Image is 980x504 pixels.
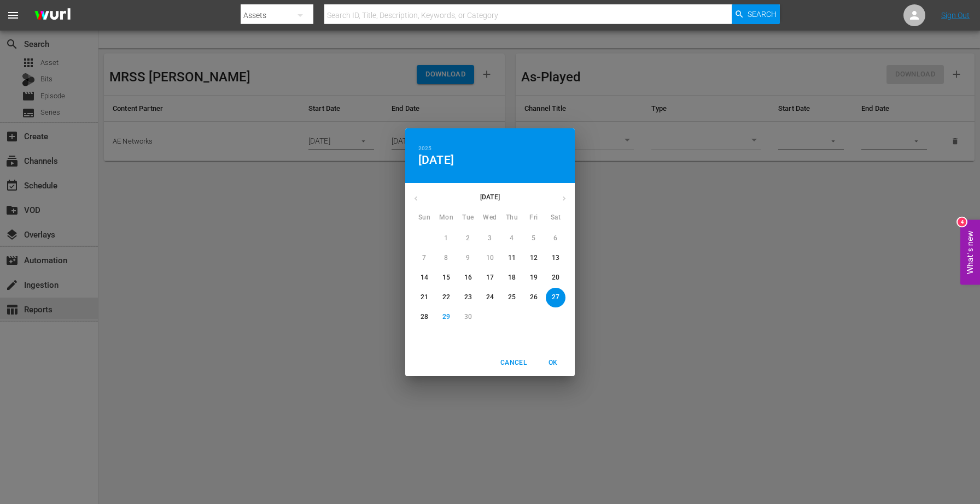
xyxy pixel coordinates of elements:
[415,307,434,327] button: 28
[436,268,456,288] button: 15
[496,354,531,372] button: Cancel
[480,212,500,223] span: Wed
[415,288,434,307] button: 21
[546,268,565,288] button: 20
[480,288,500,307] button: 24
[421,293,428,302] p: 21
[458,288,478,307] button: 23
[546,288,565,307] button: 27
[530,293,538,302] p: 26
[552,293,559,302] p: 27
[508,273,516,282] p: 18
[552,273,559,282] p: 20
[530,253,538,263] p: 12
[748,4,777,24] span: Search
[508,253,516,263] p: 11
[7,9,20,22] span: menu
[502,212,522,223] span: Thu
[421,312,428,322] p: 28
[418,144,431,153] button: 2025
[436,307,456,327] button: 29
[530,273,538,282] p: 19
[436,288,456,307] button: 22
[415,268,434,288] button: 14
[427,192,553,202] p: [DATE]
[500,357,527,369] span: Cancel
[486,293,494,302] p: 24
[442,293,450,302] p: 22
[442,273,450,282] p: 15
[421,273,428,282] p: 14
[546,212,565,223] span: Sat
[524,248,544,268] button: 12
[958,217,966,226] div: 4
[464,293,472,302] p: 23
[552,253,559,263] p: 13
[502,288,522,307] button: 25
[524,268,544,288] button: 19
[546,248,565,268] button: 13
[464,273,472,282] p: 16
[480,268,500,288] button: 17
[502,248,522,268] button: 11
[502,268,522,288] button: 18
[458,268,478,288] button: 16
[442,312,450,322] p: 29
[418,153,454,167] button: [DATE]
[415,212,434,223] span: Sun
[458,212,478,223] span: Tue
[941,11,970,20] a: Sign Out
[524,288,544,307] button: 26
[524,212,544,223] span: Fri
[486,273,494,282] p: 17
[26,3,79,28] img: ans4CAIJ8jUAAAAAAAAAAAAAAAAAAAAAAAAgQb4GAAAAAAAAAAAAAAAAAAAAAAAAJMjXAAAAAAAAAAAAAAAAAAAAAAAAgAT5G...
[535,354,570,372] button: OK
[436,212,456,223] span: Mon
[540,357,566,369] span: OK
[508,293,516,302] p: 25
[960,220,980,284] button: Open Feedback Widget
